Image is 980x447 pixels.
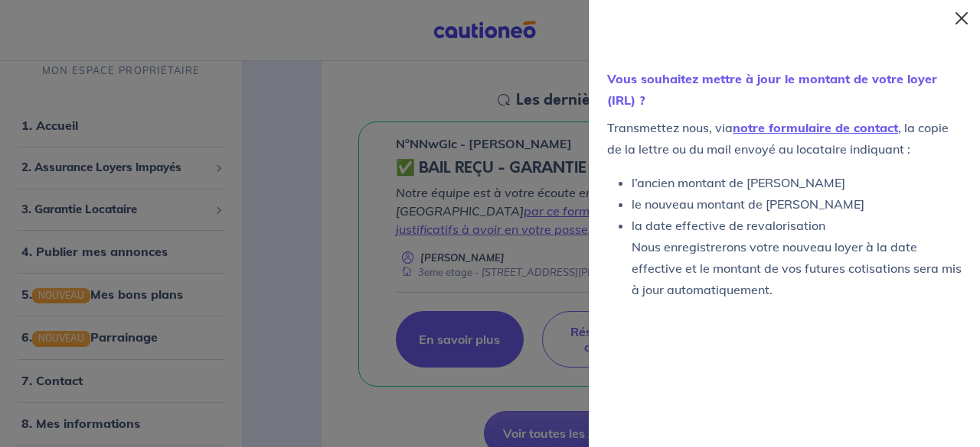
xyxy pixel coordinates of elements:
button: Close [949,6,974,31]
li: l’ancien montant de [PERSON_NAME] [632,172,962,193]
li: le nouveau montant de [PERSON_NAME] [632,193,962,215]
li: la date effective de revalorisation Nous enregistrerons votre nouveau loyer à la date effective e... [632,215,962,300]
strong: Vous souhaitez mettre à jour le montant de votre loyer (IRL) ? [607,71,937,108]
a: notre formulaire de contact [733,120,898,135]
p: Transmettez nous, via , la copie de la lettre ou du mail envoyé au locataire indiquant : [607,117,962,160]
